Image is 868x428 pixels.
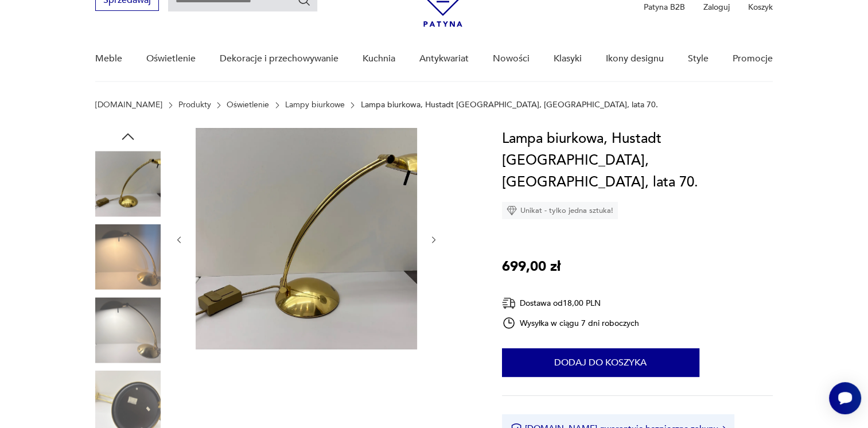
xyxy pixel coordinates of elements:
[502,316,640,330] div: Wysyłka w ciągu 7 dni roboczych
[502,128,773,193] h1: Lampa biurkowa, Hustadt [GEOGRAPHIC_DATA], [GEOGRAPHIC_DATA], lata 70.
[196,128,417,349] img: Zdjęcie produktu Lampa biurkowa, Hustadt Leuchten, Niemcy, lata 70.
[95,37,122,81] a: Meble
[493,37,530,81] a: Nowości
[502,256,560,278] p: 699,00 zł
[360,100,657,110] p: Lampa biurkowa, Hustadt [GEOGRAPHIC_DATA], [GEOGRAPHIC_DATA], lata 70.
[227,100,269,110] a: Oświetlenie
[554,37,582,81] a: Klasyki
[178,100,211,110] a: Produkty
[95,224,161,290] img: Zdjęcie produktu Lampa biurkowa, Hustadt Leuchten, Niemcy, lata 70.
[748,2,773,13] p: Koszyk
[502,348,699,377] button: Dodaj do koszyka
[688,37,709,81] a: Style
[95,297,161,363] img: Zdjęcie produktu Lampa biurkowa, Hustadt Leuchten, Niemcy, lata 70.
[829,382,861,414] iframe: Smartsupp widget button
[363,37,395,81] a: Kuchnia
[703,2,730,13] p: Zaloguj
[606,37,664,81] a: Ikony designu
[502,296,640,310] div: Dostawa od 18,00 PLN
[220,37,338,81] a: Dekoracje i przechowywanie
[507,205,517,216] img: Ikona diamentu
[419,37,469,81] a: Antykwariat
[644,2,685,13] p: Patyna B2B
[733,37,773,81] a: Promocje
[95,151,161,216] img: Zdjęcie produktu Lampa biurkowa, Hustadt Leuchten, Niemcy, lata 70.
[285,100,345,110] a: Lampy biurkowe
[146,37,196,81] a: Oświetlenie
[95,100,162,110] a: [DOMAIN_NAME]
[502,202,618,219] div: Unikat - tylko jedna sztuka!
[502,296,516,310] img: Ikona dostawy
